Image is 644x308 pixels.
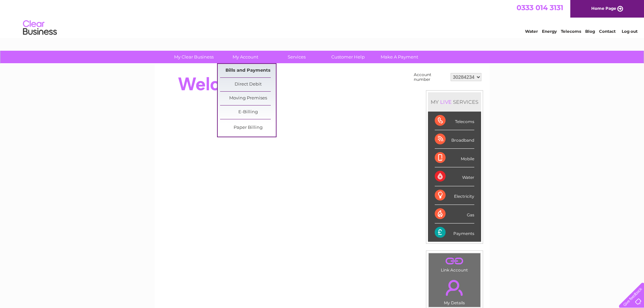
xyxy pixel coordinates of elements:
a: Water [525,29,538,34]
div: Payments [435,223,474,242]
a: . [430,255,479,267]
a: Moving Premises [220,92,276,105]
a: Blog [585,29,595,34]
a: Log out [622,29,638,34]
td: Account number [412,71,449,84]
td: Link Account [428,253,481,274]
div: Telecoms [435,112,474,130]
a: Contact [599,29,616,34]
td: My Details [428,274,481,307]
a: Direct Debit [220,78,276,91]
div: LIVE [439,99,453,105]
a: E-Billing [220,105,276,119]
a: 0333 014 3131 [517,3,563,12]
div: Clear Business is a trading name of Verastar Limited (registered in [GEOGRAPHIC_DATA] No. 3667643... [163,4,482,33]
a: Telecoms [561,29,581,34]
a: Energy [542,29,557,34]
div: Mobile [435,149,474,167]
a: Bills and Payments [220,64,276,77]
a: My Account [217,51,273,63]
div: MY SERVICES [428,92,481,112]
img: logo.png [23,18,57,38]
div: Broadband [435,130,474,149]
a: Make A Payment [372,51,427,63]
a: Paper Billing [220,121,276,135]
div: Electricity [435,186,474,205]
div: Water [435,167,474,186]
a: My Clear Business [166,51,222,63]
div: Gas [435,205,474,223]
a: . [430,276,479,300]
a: Services [269,51,325,63]
a: Customer Help [320,51,376,63]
